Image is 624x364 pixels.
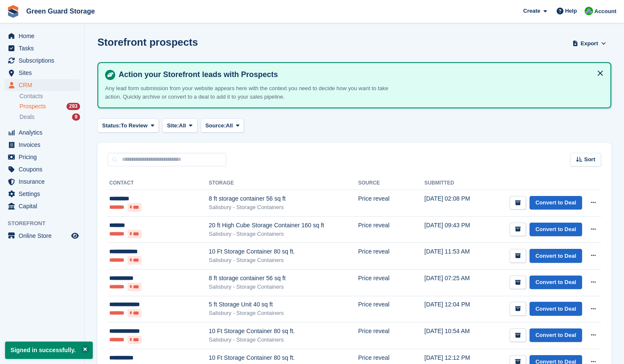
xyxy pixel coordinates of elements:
span: Status: [102,121,121,130]
td: Price reveal [358,296,424,323]
button: Site: All [162,119,197,132]
span: Site: [167,121,179,130]
div: 20 ft High Cube Storage Container 160 sq ft [209,221,358,230]
a: Preview store [70,231,80,241]
span: Create [523,7,540,15]
span: Help [565,7,577,15]
div: 10 Ft Storage Container 80 sq ft. [209,247,358,256]
h1: Storefront prospects [97,36,198,48]
span: CRM [19,79,69,91]
span: Capital [19,200,69,212]
p: Signed in successfully. [5,342,93,359]
a: menu [4,67,80,79]
span: All [179,121,186,130]
div: 8 ft storage container 56 sq ft [209,274,358,283]
span: Home [19,30,69,42]
div: 293 [67,103,80,110]
div: 8 ft storage container 56 sq ft [209,194,358,203]
td: [DATE] 10:54 AM [424,323,483,349]
td: [DATE] 12:04 PM [424,296,483,323]
a: menu [4,163,80,175]
a: Deals 9 [19,113,80,121]
a: Convert to Deal [530,196,582,210]
a: menu [4,176,80,188]
h4: Action your Storefront leads with Prospects [115,70,604,80]
td: Price reveal [358,216,424,243]
div: 9 [72,113,80,121]
a: menu [4,151,80,163]
td: [DATE] 02:08 PM [424,190,483,217]
a: menu [4,42,80,54]
span: Account [594,7,616,16]
span: Storefront [8,219,84,228]
a: Convert to Deal [530,302,582,316]
div: 10 Ft Storage Container 80 sq ft. [209,327,358,336]
span: Insurance [19,176,69,188]
div: Salisbury - Storage Containers [209,283,358,291]
a: menu [4,139,80,151]
a: menu [4,79,80,91]
div: 5 ft Storage Unit 40 sq ft [209,300,358,309]
a: menu [4,188,80,200]
p: Any lead form submission from your website appears here with the context you need to decide how y... [105,84,402,101]
a: Convert to Deal [530,276,582,290]
button: Export [571,36,608,50]
span: Sites [19,67,69,79]
div: Salisbury - Storage Containers [209,203,358,212]
span: Deals [19,113,35,121]
a: Green Guard Storage [23,4,98,18]
span: Pricing [19,151,69,163]
td: [DATE] 11:53 AM [424,243,483,270]
td: [DATE] 09:43 PM [424,216,483,243]
img: Jonathan Bailey [585,7,593,15]
a: Contacts [19,92,80,100]
span: Source: [205,121,226,130]
span: Settings [19,188,69,200]
span: Subscriptions [19,55,69,66]
a: Convert to Deal [530,328,582,342]
div: 10 Ft Storage Container 80 sq ft. [209,353,358,362]
span: Coupons [19,163,69,175]
button: Source: All [201,119,244,132]
span: Analytics [19,127,69,138]
div: Salisbury - Storage Containers [209,336,358,344]
a: menu [4,200,80,212]
td: Price reveal [358,323,424,349]
td: Price reveal [358,269,424,296]
span: Sort [584,155,595,164]
div: Salisbury - Storage Containers [209,256,358,265]
span: All [226,121,233,130]
a: menu [4,30,80,42]
td: [DATE] 07:25 AM [424,269,483,296]
a: Convert to Deal [530,223,582,237]
span: To Review [121,121,147,130]
td: Price reveal [358,243,424,270]
a: Prospects 293 [19,102,80,111]
th: Contact [108,176,209,190]
span: Online Store [19,230,69,242]
a: menu [4,230,80,242]
button: Status: To Review [97,119,159,132]
a: Convert to Deal [530,249,582,263]
span: Prospects [19,102,46,110]
th: Submitted [424,176,483,190]
span: Export [581,39,598,48]
th: Source [358,176,424,190]
img: stora-icon-8386f47178a22dfd0bd8f6a31ec36ba5ce8667c1dd55bd0f319d3a0aa187defe.svg [7,5,19,18]
div: Salisbury - Storage Containers [209,230,358,238]
div: Salisbury - Storage Containers [209,309,358,317]
span: Tasks [19,42,69,54]
td: Price reveal [358,190,424,217]
a: menu [4,127,80,138]
th: Storage [209,176,358,190]
span: Invoices [19,139,69,151]
a: menu [4,55,80,66]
